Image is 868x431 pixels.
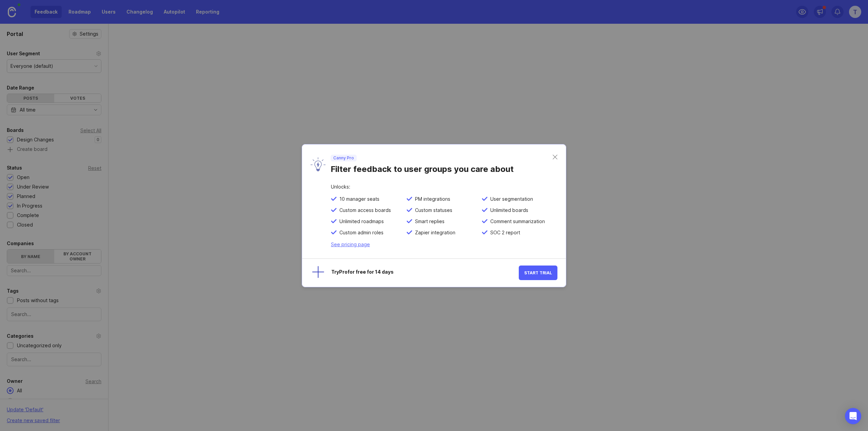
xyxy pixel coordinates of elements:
[331,270,519,276] div: Try Pro for free for 14 days
[488,218,545,224] span: Comment summarization
[412,196,450,202] span: PM integrations
[412,230,455,236] span: Zapier integration
[488,207,528,213] span: Unlimited boards
[488,196,533,202] span: User segmentation
[519,266,557,280] button: Start Trial
[337,196,379,202] span: 10 manager seats
[845,408,861,424] div: Open Intercom Messenger
[337,218,384,224] span: Unlimited roadmaps
[333,155,354,161] p: Canny Pro
[331,241,370,247] a: See pricing page
[524,270,552,275] span: Start Trial
[331,161,553,174] div: Filter feedback to user groups you care about
[311,157,325,171] img: lyW0TRAiArAAAAAASUVORK5CYII=
[337,207,391,213] span: Custom access boards
[331,184,557,196] div: Unlocks:
[337,230,383,236] span: Custom admin roles
[488,230,520,236] span: SOC 2 report
[412,207,452,213] span: Custom statuses
[412,218,445,224] span: Smart replies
